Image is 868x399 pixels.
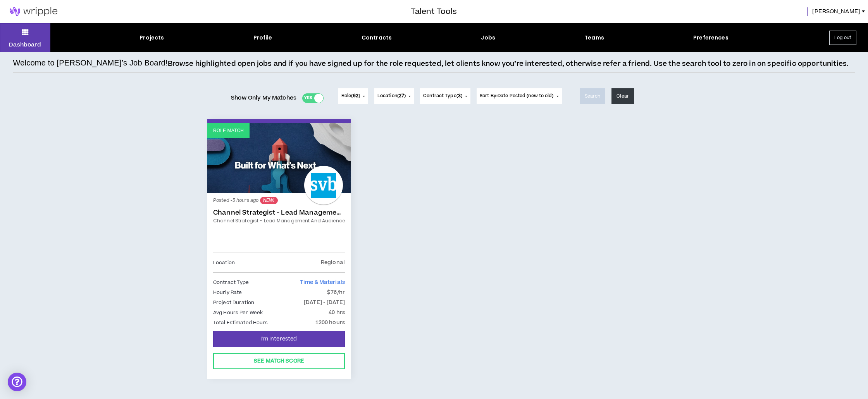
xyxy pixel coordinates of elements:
button: Location(27) [374,88,414,104]
span: Role ( ) [341,93,360,100]
p: Browse highlighted open jobs and if you have signed up for the role requested, let clients know y... [168,59,849,69]
div: Contracts [362,34,392,42]
a: Channel Strategist - Lead Management and Audience [213,217,345,224]
p: Location [213,258,235,267]
span: Contract Type ( ) [423,93,462,100]
span: Sort By: Date Posted (new to old) [480,93,554,99]
p: Regional [321,258,345,267]
span: 27 [399,93,404,99]
p: Hourly Rate [213,288,242,297]
button: See Match Score [213,353,345,369]
p: Posted - 5 hours ago [213,197,345,204]
h4: Welcome to [PERSON_NAME]’s Job Board! [13,57,168,69]
span: 62 [353,93,358,99]
div: Profile [253,34,272,42]
div: Preferences [693,34,728,42]
button: Role(62) [338,88,368,104]
button: Clear [611,88,634,104]
div: Teams [584,34,604,42]
p: 40 hrs [329,308,345,317]
h3: Talent Tools [411,6,457,17]
p: Dashboard [9,41,41,49]
button: I'm Interested [213,331,345,347]
div: Open Intercom Messenger [8,373,26,391]
span: Time & Materials [300,279,345,286]
p: 1200 hours [315,318,345,327]
p: Avg Hours Per Week [213,308,263,317]
p: Contract Type [213,278,249,287]
div: Projects [139,34,164,42]
span: Location ( ) [377,93,406,100]
p: [DATE] - [DATE] [304,298,345,307]
a: Role Match [207,123,351,193]
p: $76/hr [327,288,345,297]
span: I'm Interested [261,335,297,343]
button: Contract Type(3) [420,88,470,104]
p: Total Estimated Hours [213,318,268,327]
sup: NEW! [260,197,277,204]
span: [PERSON_NAME] [812,7,860,16]
p: Project Duration [213,298,254,307]
button: Sort By:Date Posted (new to old) [477,88,562,104]
a: Channel Strategist - Lead Management and Audience [213,209,345,217]
span: 3 [458,93,461,99]
button: Log out [829,31,856,45]
button: Search [580,88,606,104]
span: Show Only My Matches [231,92,296,104]
p: Role Match [213,127,244,134]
